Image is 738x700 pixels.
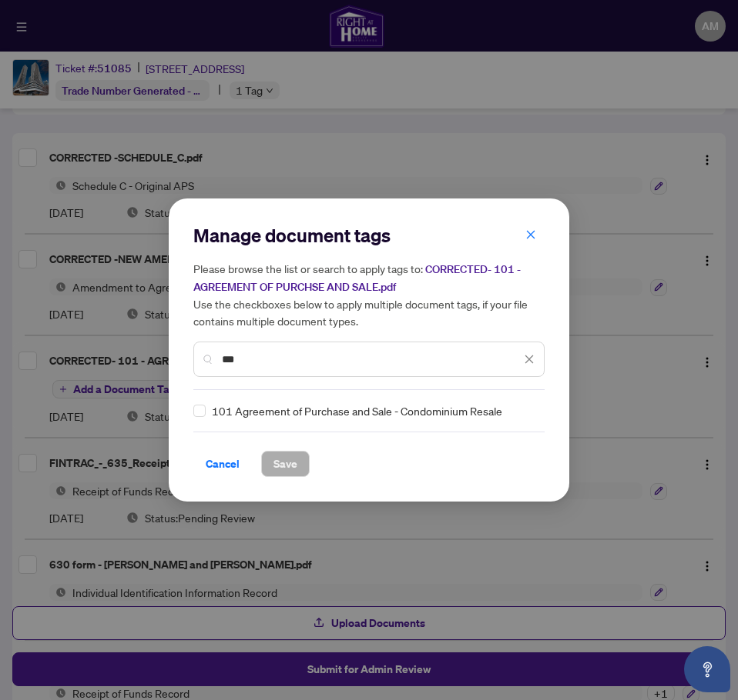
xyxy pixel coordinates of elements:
[193,260,545,329] h5: Please browse the list or search to apply tags to: Use the checkboxes below to apply multiple doc...
[212,402,502,419] span: 101 Agreement of Purchase and Sale - Condominium Resale
[524,354,535,365] span: close
[261,451,310,477] button: Save
[525,229,536,240] span: close
[684,646,730,692] button: Open asap
[193,223,545,248] h2: Manage document tags
[193,451,252,477] button: Cancel
[206,452,240,476] span: Cancel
